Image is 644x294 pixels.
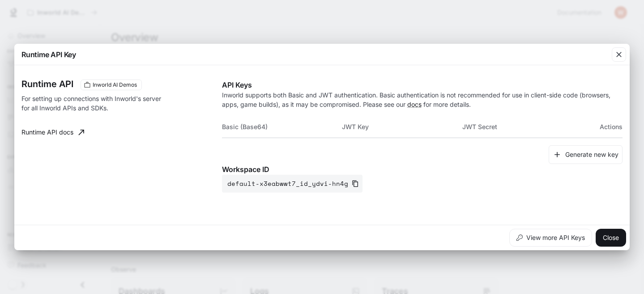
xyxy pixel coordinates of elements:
div: These keys will apply to your current workspace only [81,80,142,90]
p: For setting up connections with Inworld's server for all Inworld APIs and SDKs. [21,94,166,113]
button: Close [596,229,626,247]
button: default-x3eabwwt7_id_ydvi-hn4g [222,175,363,193]
h3: Runtime API [21,80,73,88]
button: View more API Keys [509,229,592,247]
th: Basic (Base64) [222,116,342,138]
button: Generate new key [549,145,623,164]
a: Runtime API docs [18,123,88,141]
th: JWT Key [342,116,462,138]
a: docs [407,101,422,108]
p: Runtime API Key [21,49,76,60]
p: Workspace ID [222,164,623,175]
span: Inworld AI Demos [89,81,141,89]
th: Actions [582,116,623,138]
p: Inworld supports both Basic and JWT authentication. Basic authentication is not recommended for u... [222,90,623,109]
p: API Keys [222,80,623,90]
th: JWT Secret [462,116,583,138]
